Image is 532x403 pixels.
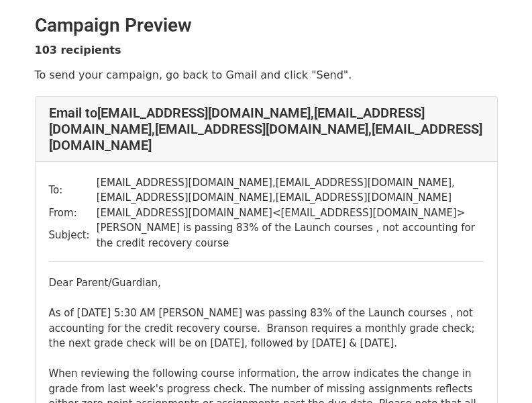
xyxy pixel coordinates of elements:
strong: 103 recipients [35,44,121,56]
div: As of [DATE] 5:30 AM [PERSON_NAME] was passing 83% of the Launch courses , not accounting for the... [49,291,484,351]
td: [EMAIL_ADDRESS][DOMAIN_NAME] < [EMAIL_ADDRESS][DOMAIN_NAME] > [97,206,484,221]
p: To send your campaign, go back to Gmail and click "Send". [35,68,498,82]
td: From: [49,206,97,221]
h2: Campaign Preview [35,14,498,37]
h4: Email to [EMAIL_ADDRESS][DOMAIN_NAME] , [EMAIL_ADDRESS][DOMAIN_NAME] , [EMAIL_ADDRESS][DOMAIN_NAM... [49,105,484,153]
td: [EMAIL_ADDRESS][DOMAIN_NAME] , [EMAIL_ADDRESS][DOMAIN_NAME] , [EMAIL_ADDRESS][DOMAIN_NAME] , [EMA... [97,175,484,206]
td: To: [49,175,97,206]
td: Subject: [49,220,97,251]
td: [PERSON_NAME] is passing 83% of the Launch courses , not accounting for the credit recovery course [97,220,484,251]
